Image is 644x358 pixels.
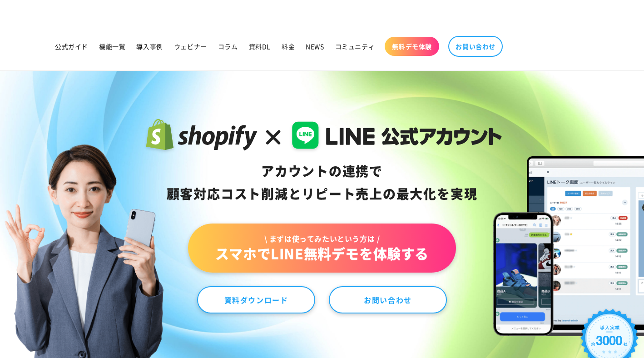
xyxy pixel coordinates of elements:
a: コラム [213,37,243,56]
a: 無料デモ体験 [385,37,439,56]
span: コラム [218,42,238,50]
span: NEWS [306,42,324,50]
a: 料金 [276,37,300,56]
div: アカウントの連携で 顧客対応コスト削減と リピート売上の 最大化を実現 [142,160,502,205]
span: お問い合わせ [456,42,495,50]
span: ウェビナー [174,42,207,50]
span: 無料デモ体験 [392,42,432,50]
a: お問い合わせ [329,286,447,313]
a: 導入事例 [131,37,168,56]
span: 料金 [282,42,295,50]
a: ウェビナー [168,37,213,56]
span: コミュニティ [335,42,375,50]
a: コミュニティ [330,37,381,56]
span: 公式ガイド [55,42,88,50]
a: 資料DL [243,37,276,56]
a: 機能一覧 [94,37,131,56]
a: \ まずは使ってみたいという方は /スマホでLINE無料デモを体験する [188,224,456,273]
a: お問い合わせ [448,36,503,57]
span: 資料DL [249,42,271,50]
span: \ まずは使ってみたいという方は / [215,234,429,244]
a: 公式ガイド [50,37,94,56]
a: 資料ダウンロード [197,286,315,313]
span: 導入事例 [136,42,163,50]
a: NEWS [300,37,329,56]
span: 機能一覧 [99,42,125,50]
